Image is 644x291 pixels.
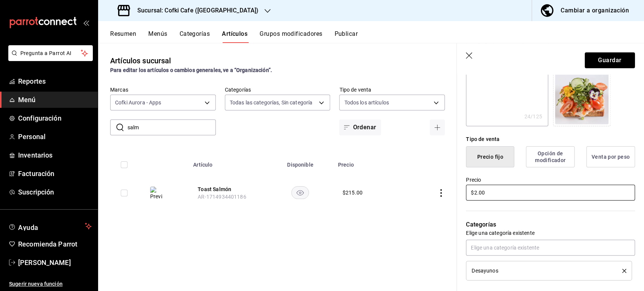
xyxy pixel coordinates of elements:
[83,20,89,26] button: open_drawer_menu
[148,30,167,43] button: Menús
[5,55,93,63] a: Pregunta a Parrot AI
[466,146,514,167] button: Precio fijo
[526,146,575,167] button: Opción de modificador
[466,177,635,182] label: Precio
[18,132,92,142] span: Personal
[617,269,626,273] button: delete
[110,67,272,73] strong: Para editar los artículos o cambios generales, ve a “Organización”.
[466,185,635,201] input: $0.00
[115,99,161,106] span: Cofki Aurora - Apps
[267,150,334,175] th: Disponible
[260,30,322,43] button: Grupos modificadores
[466,240,635,256] input: Elige una categoría existente
[18,168,92,179] span: Facturación
[180,30,210,43] button: Categorías
[466,220,635,229] p: Categorías
[18,222,82,231] span: Ayuda
[18,257,92,268] span: [PERSON_NAME]
[230,99,313,106] span: Todas las categorías, Sin categoría
[18,113,92,123] span: Configuración
[110,55,171,66] div: Artículos sucursal
[343,189,363,196] div: $ 215.00
[334,30,358,43] button: Publicar
[189,150,267,175] th: Artículo
[110,30,644,43] div: navigation tabs
[437,189,445,197] button: actions
[466,135,635,143] div: Tipo de venta
[198,194,246,200] span: AR-1714934401186
[18,95,92,105] span: Menú
[110,87,216,92] label: Marcas
[339,119,381,135] button: Ordenar
[18,150,92,160] span: Inventarios
[561,5,629,16] div: Cambiar a organización
[472,268,498,273] span: Desayunos
[334,150,404,175] th: Precio
[222,30,247,43] button: Artículos
[18,239,92,249] span: Recomienda Parrot
[131,6,258,15] h3: Sucursal: Cofki Cafe ([GEOGRAPHIC_DATA])
[9,280,92,288] span: Sugerir nueva función
[198,185,258,193] button: edit-product-location
[150,187,162,200] img: Preview
[8,45,93,61] button: Pregunta a Parrot AI
[110,30,136,43] button: Resumen
[18,187,92,197] span: Suscripción
[586,146,635,167] button: Venta por peso
[466,229,635,237] p: Elige una categoría existente
[524,113,542,120] div: 24 /125
[225,87,330,92] label: Categorías
[291,186,309,199] button: availability-product
[128,120,216,135] input: Buscar artículo
[18,76,92,86] span: Reportes
[339,87,445,92] label: Tipo de venta
[555,71,609,124] img: Preview
[20,49,81,57] span: Pregunta a Parrot AI
[585,52,635,68] button: Guardar
[344,99,389,106] span: Todos los artículos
